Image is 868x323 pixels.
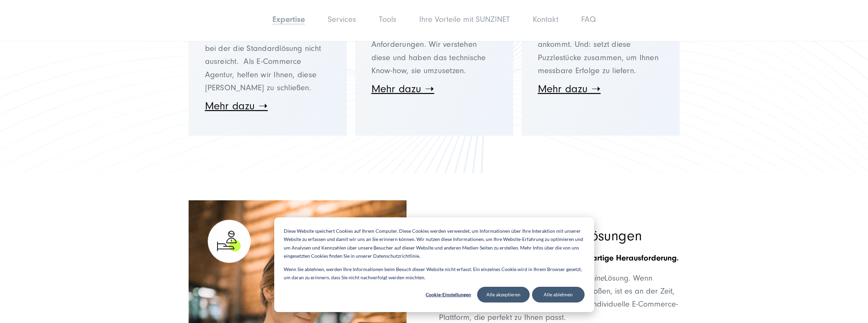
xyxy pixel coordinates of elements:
[419,15,510,24] a: Ihre Vorteile mit SUNZINET
[590,273,604,283] em: eine
[328,15,356,24] a: Services
[379,15,396,24] a: Tools
[284,265,585,282] p: Wenn Sie ablehnen, werden Ihre Informationen beim Besuch dieser Website nicht erfasst. Ein einzel...
[538,83,601,95] a: Mehr dazu ➝
[533,15,558,24] a: Kontakt
[477,287,530,302] button: Alle akzeptieren
[284,227,585,260] p: Diese Website speichert Cookies auf Ihrem Computer. Diese Cookies werden verwendet, um Informatio...
[205,16,330,94] p: Im E-Commerce gibt es oft einzigartige Herausforderungen, bei der die Standardlösung nicht ausrei...
[422,287,475,302] button: Cookie-Einstellungen
[581,15,596,24] a: FAQ
[274,217,594,312] div: Cookie banner
[532,287,585,302] button: Alle ablehnen
[371,83,435,95] a: Mehr dazu ➝
[205,100,268,112] a: Mehr dazu ➝
[273,15,305,24] a: Expertise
